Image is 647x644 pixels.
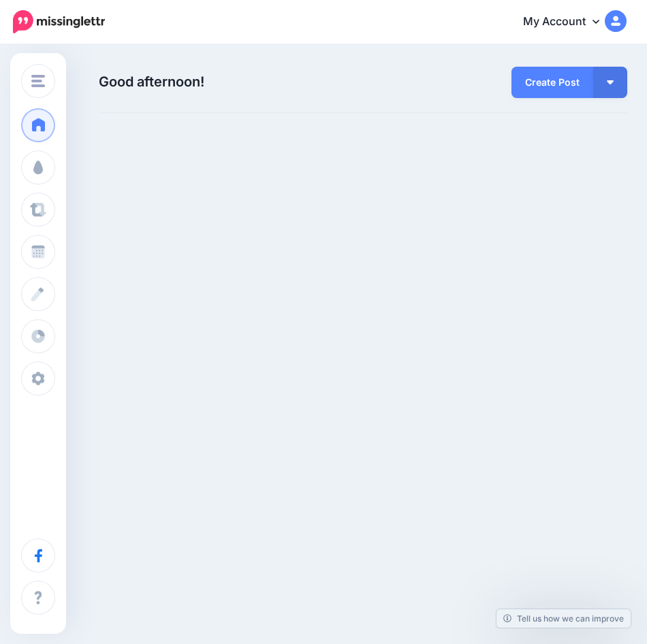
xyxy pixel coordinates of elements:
[496,609,631,628] a: Tell us how we can improve
[31,75,45,87] img: menu.png
[99,74,204,90] span: Good afternoon!
[607,80,614,84] img: arrow-down-white.png
[13,10,105,33] img: Missinglettr
[511,67,593,98] a: Create Post
[509,5,627,39] a: My Account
